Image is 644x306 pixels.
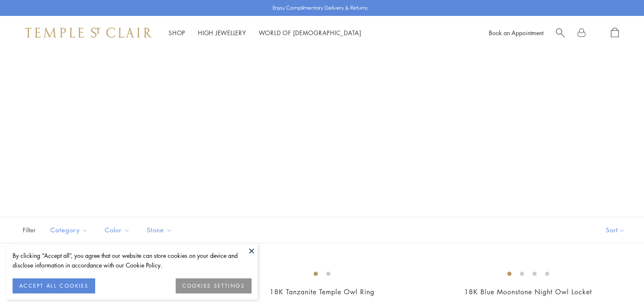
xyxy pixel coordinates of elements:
span: Stone [143,225,179,235]
button: ACCEPT ALL COOKIES [13,278,95,293]
a: High JewelleryHigh Jewellery [198,28,246,37]
button: Show sort by [587,217,644,243]
a: World of [DEMOGRAPHIC_DATA]World of [DEMOGRAPHIC_DATA] [259,28,361,37]
img: Temple St. Clair [25,28,152,38]
button: COOKIES SETTINGS [176,278,252,293]
p: Enjoy Complimentary Delivery & Returns [273,4,368,12]
div: By clicking “Accept all”, you agree that our website can store cookies on your device and disclos... [13,251,252,270]
button: Stone [140,221,179,239]
a: 18K Blue Moonstone Night Owl Locket [464,287,592,296]
a: Open Shopping Bag [611,28,619,38]
button: Category [44,221,94,239]
span: Color [101,225,136,235]
a: Search [556,28,565,38]
a: 18K Tanzanite Temple Owl Ring [270,287,374,296]
button: Color [99,221,136,239]
a: ShopShop [169,28,185,37]
span: Category [46,225,94,235]
nav: Main navigation [169,28,361,38]
a: Book an Appointment [489,28,543,37]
